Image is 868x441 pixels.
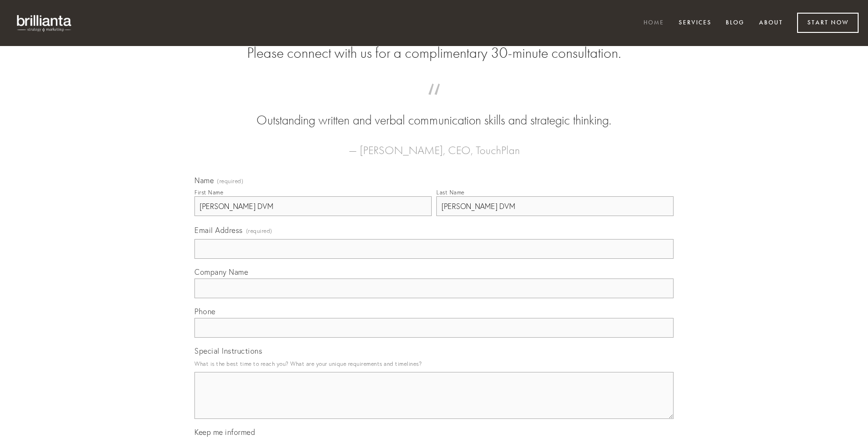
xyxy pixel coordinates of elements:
[209,93,659,111] span: “
[637,15,670,31] a: Home
[209,93,659,130] blockquote: Outstanding written and verbal communication skills and strategic thinking.
[797,13,859,33] a: Start Now
[194,346,262,356] span: Special Instructions
[194,225,243,235] span: Email Address
[217,178,243,184] span: (required)
[194,357,674,370] p: What is the best time to reach you? What are your unique requirements and timelines?
[246,224,272,237] span: (required)
[9,9,80,37] img: brillianta - research, strategy, marketing
[436,189,465,196] div: Last Name
[194,189,223,196] div: First Name
[194,176,214,185] span: Name
[753,15,789,31] a: About
[720,15,751,31] a: Blog
[209,130,659,160] figcaption: — [PERSON_NAME], CEO, TouchPlan
[673,15,718,31] a: Services
[194,267,248,277] span: Company Name
[194,307,216,316] span: Phone
[194,44,674,62] h2: Please connect with us for a complimentary 30-minute consultation.
[194,427,255,437] span: Keep me informed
